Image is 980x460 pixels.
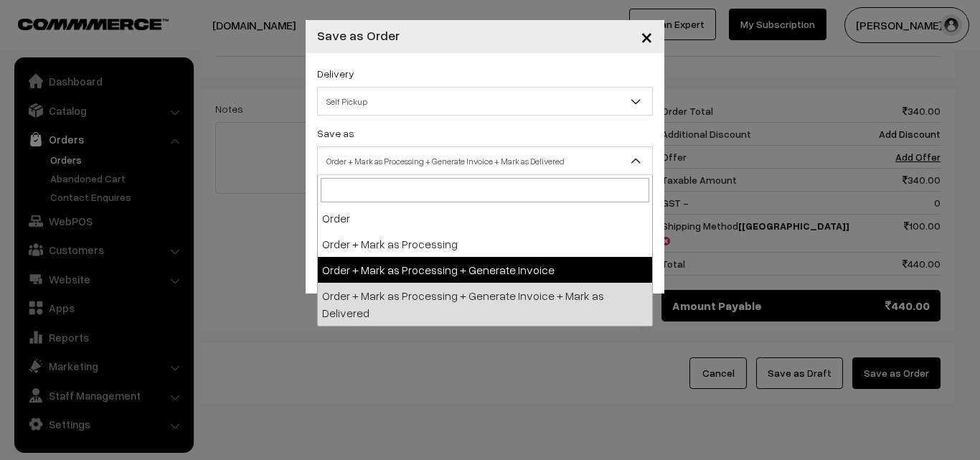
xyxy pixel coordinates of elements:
span: × [641,23,653,50]
button: Close [629,14,664,59]
span: Order + Mark as Processing + Generate Invoice + Mark as Delivered [318,149,652,174]
li: Order + Mark as Processing + Generate Invoice [318,257,652,283]
label: Save as [317,126,354,141]
span: Order + Mark as Processing + Generate Invoice + Mark as Delivered [317,146,653,175]
span: Self Pickup [318,89,652,114]
li: Order + Mark as Processing + Generate Invoice + Mark as Delivered [318,283,652,326]
li: Order [318,205,652,231]
li: Order + Mark as Processing [318,231,652,257]
h4: Save as Order [317,26,400,45]
label: Delivery [317,66,354,81]
span: Self Pickup [317,87,653,116]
